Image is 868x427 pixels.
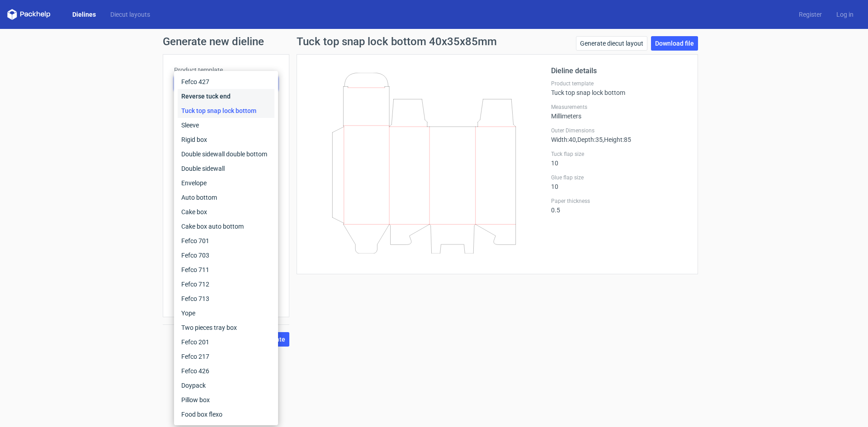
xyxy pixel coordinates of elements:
div: Fefco 713 [178,291,274,306]
div: Tuck top snap lock bottom [551,80,687,96]
div: Fefco 217 [178,349,274,364]
span: Width : 40 [551,136,576,143]
a: Register [792,10,829,19]
div: Cake box auto bottom [178,219,274,234]
div: Cake box [178,205,274,219]
a: Dielines [65,10,103,19]
label: Glue flap size [551,174,687,181]
div: 10 [551,174,687,190]
label: Outer Dimensions [551,127,687,134]
div: Rigid box [178,132,274,147]
label: Product template [551,80,687,87]
a: Log in [829,10,861,19]
div: Food box flexo [178,407,274,422]
div: Fefco 427 [178,75,274,89]
div: Fefco 426 [178,364,274,378]
div: Doypack [178,378,274,393]
div: Pillow box [178,393,274,407]
h1: Generate new dieline [163,36,705,47]
div: 10 [551,150,687,167]
label: Paper thickness [551,197,687,205]
a: Download file [651,36,698,51]
div: Double sidewall [178,161,274,176]
div: Fefco 711 [178,263,274,277]
a: Diecut layouts [103,10,157,19]
label: Tuck flap size [551,150,687,158]
div: Fefco 712 [178,277,274,291]
label: Measurements [551,103,687,111]
h1: Tuck top snap lock bottom 40x35x85mm [297,36,497,47]
span: , Depth : 35 [576,136,603,143]
label: Product template [174,66,278,75]
a: Generate diecut layout [576,36,647,51]
div: Fefco 201 [178,335,274,349]
div: Yope [178,306,274,320]
div: Envelope [178,176,274,190]
div: Sleeve [178,118,274,132]
div: Fefco 703 [178,248,274,263]
div: Reverse tuck end [178,89,274,103]
div: 0.5 [551,197,687,214]
div: Auto bottom [178,190,274,205]
div: Fefco 701 [178,234,274,248]
span: , Height : 85 [603,136,631,143]
div: Tuck top snap lock bottom [178,103,274,118]
div: Millimeters [551,103,687,120]
div: Two pieces tray box [178,320,274,335]
div: Double sidewall double bottom [178,147,274,161]
h2: Dieline details [551,66,687,76]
